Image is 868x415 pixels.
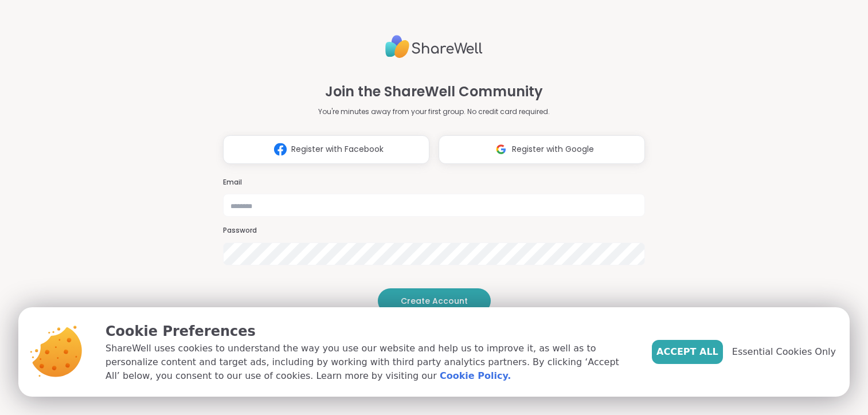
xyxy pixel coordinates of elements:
[223,226,645,236] h3: Password
[652,340,723,364] button: Accept All
[440,369,511,383] a: Cookie Policy.
[385,30,483,63] img: ShareWell Logo
[401,295,468,307] span: Create Account
[439,135,645,164] button: Register with Google
[325,81,543,102] h1: Join the ShareWell Community
[490,139,512,160] img: ShareWell Logomark
[223,178,645,187] h3: Email
[378,288,491,314] button: Create Account
[223,135,429,164] button: Register with Facebook
[656,345,718,359] span: Accept All
[269,139,291,160] img: ShareWell Logomark
[512,143,594,155] span: Register with Google
[318,107,550,117] p: You're minutes away from your first group. No credit card required.
[732,345,836,359] span: Essential Cookies Only
[291,143,384,155] span: Register with Facebook
[105,342,634,383] p: ShareWell uses cookies to understand the way you use our website and help us to improve it, as we...
[105,321,634,342] p: Cookie Preferences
